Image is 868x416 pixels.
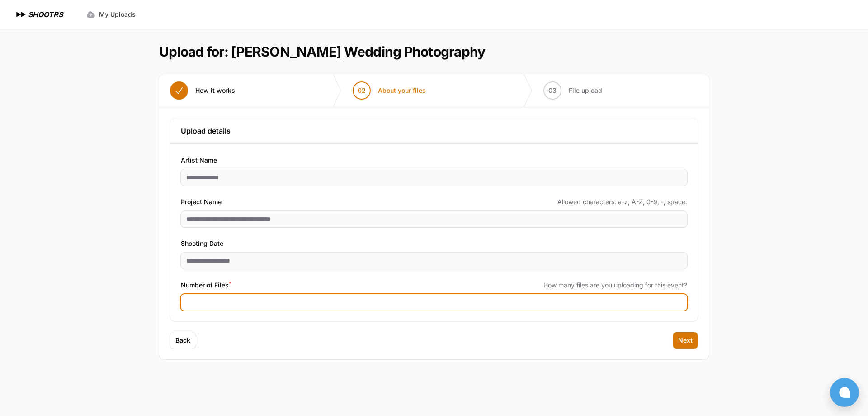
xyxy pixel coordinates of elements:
button: 02 About your files [342,74,437,107]
span: File upload [569,86,602,95]
button: Back [170,332,196,349]
span: Shooting Date [181,238,223,249]
button: Open chat window [830,378,859,407]
button: How it works [159,74,246,107]
span: Back [175,336,190,345]
button: 03 File upload [533,74,613,107]
span: 02 [358,86,366,95]
button: Next [673,332,698,349]
span: About your files [378,86,426,95]
a: SHOOTRS SHOOTRS [14,9,63,20]
h3: Upload details [181,125,687,136]
a: My Uploads [81,6,141,23]
h1: Upload for: [PERSON_NAME] Wedding Photography [159,43,485,60]
span: Next [678,336,693,345]
img: SHOOTRS [14,9,28,20]
span: Artist Name [181,155,217,166]
span: 03 [548,86,557,95]
span: Number of Files [181,280,231,291]
span: Allowed characters: a-z, A-Z, 0-9, -, space. [557,197,687,206]
h1: SHOOTRS [28,9,63,20]
span: Project Name [181,196,222,207]
span: How it works [195,86,235,95]
span: How many files are you uploading for this event? [543,281,687,290]
span: My Uploads [99,10,136,19]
